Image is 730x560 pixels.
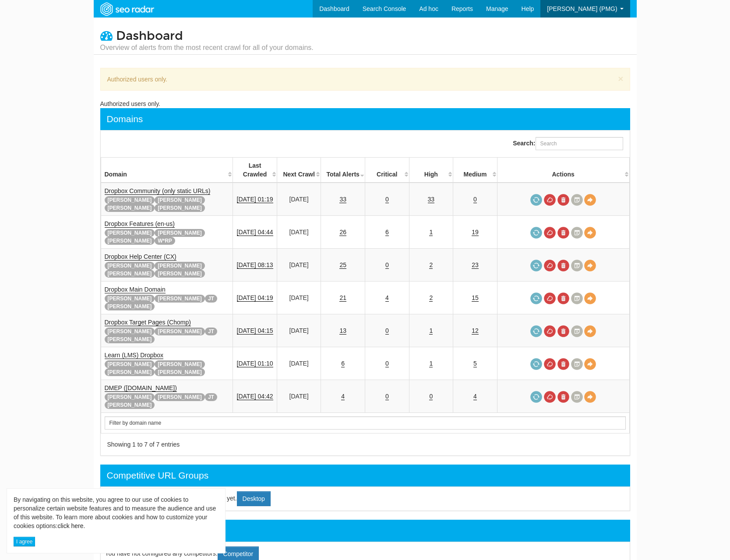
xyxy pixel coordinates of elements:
[451,5,473,12] span: Reports
[557,194,569,206] a: Delete most recent audit
[321,158,365,183] th: Total Alerts: activate to sort column ascending
[155,204,205,212] span: [PERSON_NAME]
[155,270,205,278] span: [PERSON_NAME]
[530,194,542,206] a: Request a crawl
[105,253,176,261] a: Dropbox Help Center (CX)
[105,303,155,310] span: [PERSON_NAME]
[472,261,479,269] a: 23
[341,393,345,400] a: 4
[277,249,321,282] td: [DATE]
[100,29,113,42] i: 
[277,216,321,249] td: [DATE]
[544,325,556,337] a: Cancel in-progress audit
[385,393,389,400] a: 0
[473,393,477,400] a: 4
[429,261,433,269] a: 2
[544,227,556,239] a: Cancel in-progress audit
[365,158,409,183] th: Critical: activate to sort column descending
[385,261,389,269] a: 0
[472,229,479,236] a: 19
[409,158,453,183] th: High: activate to sort column descending
[155,262,205,270] span: [PERSON_NAME]
[557,260,569,271] a: Delete most recent audit
[544,292,556,304] a: Cancel in-progress audit
[277,347,321,380] td: [DATE]
[584,358,596,370] a: View Domain Overview
[237,294,273,302] a: [DATE] 04:19
[557,358,569,370] a: Delete most recent audit
[107,440,354,449] div: Showing 1 to 7 of 7 entries
[237,393,273,400] a: [DATE] 04:42
[584,391,596,403] a: View Domain Overview
[385,360,389,367] a: 0
[429,327,433,335] a: 1
[584,325,596,337] a: View Domain Overview
[472,327,479,335] a: 12
[557,391,569,403] a: Delete most recent audit
[584,292,596,304] a: View Domain Overview
[205,295,217,303] span: JT
[14,495,219,530] div: By navigating on this website, you agree to our use of cookies to personalize certain website fea...
[385,294,389,302] a: 4
[155,328,205,335] span: [PERSON_NAME]
[105,368,155,376] span: [PERSON_NAME]
[530,391,542,403] a: Request a crawl
[14,537,35,546] button: I agree
[277,158,321,183] th: Next Crawl: activate to sort column descending
[497,158,629,183] th: Actions: activate to sort column ascending
[339,327,346,335] a: 13
[486,5,508,12] span: Manage
[571,358,583,370] a: Crawl History
[522,5,534,12] span: Help
[571,325,583,337] a: Crawl History
[237,360,273,367] a: [DATE] 01:10
[97,1,157,17] img: SEORadar
[429,360,433,367] a: 1
[571,292,583,304] a: Crawl History
[544,260,556,271] a: Cancel in-progress audit
[618,74,623,83] button: ×
[105,352,164,359] a: Learn (LMS) Dropbox
[100,99,630,108] div: Authorized users only.
[237,327,273,335] a: [DATE] 04:15
[107,469,209,482] div: Competitive URL Groups
[429,393,433,400] a: 0
[584,260,596,271] a: View Domain Overview
[557,325,569,337] a: Delete most recent audit
[107,113,143,126] div: Domains
[277,314,321,347] td: [DATE]
[116,28,183,43] span: Dashboard
[105,401,155,409] span: [PERSON_NAME]
[571,260,583,271] a: Crawl History
[105,229,155,237] span: [PERSON_NAME]
[57,522,83,529] a: click here
[105,286,166,293] a: Dropbox Main Domain
[237,196,273,203] a: [DATE] 01:19
[536,137,623,150] input: Search:
[530,260,542,271] a: Request a crawl
[571,391,583,403] a: Crawl History
[105,328,155,335] span: [PERSON_NAME]
[100,43,314,53] small: Overview of alerts from the most recent crawl for all of your domains.
[105,204,155,212] span: [PERSON_NAME]
[155,360,205,368] span: [PERSON_NAME]
[428,196,435,203] a: 33
[339,196,346,203] a: 33
[571,227,583,239] a: Crawl History
[155,393,205,401] span: [PERSON_NAME]
[233,158,277,183] th: Last Crawled: activate to sort column descending
[339,294,346,302] a: 21
[453,158,497,183] th: Medium: activate to sort column descending
[544,391,556,403] a: Cancel in-progress audit
[105,270,155,278] span: [PERSON_NAME]
[530,325,542,337] a: Request a crawl
[105,360,155,368] span: [PERSON_NAME]
[277,282,321,314] td: [DATE]
[472,294,479,302] a: 15
[205,328,217,335] span: JT
[100,68,630,91] div: Authorized users only.
[105,237,155,245] span: [PERSON_NAME]
[277,380,321,413] td: [DATE]
[105,335,155,343] span: [PERSON_NAME]
[429,229,433,236] a: 1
